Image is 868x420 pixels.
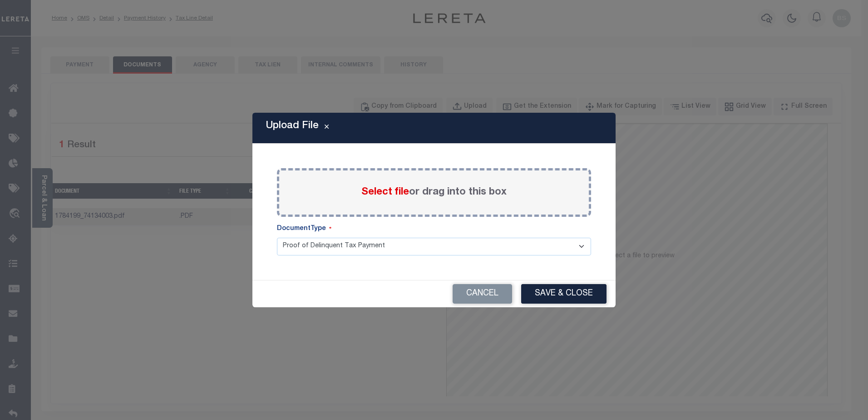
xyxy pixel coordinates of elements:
label: or drag into this box [361,185,507,200]
button: Save & Close [521,284,607,304]
span: Select file [361,187,409,197]
button: Close [319,123,335,134]
label: DocumentType [277,224,331,234]
button: Cancel [453,284,512,304]
h5: Upload File [266,120,319,132]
